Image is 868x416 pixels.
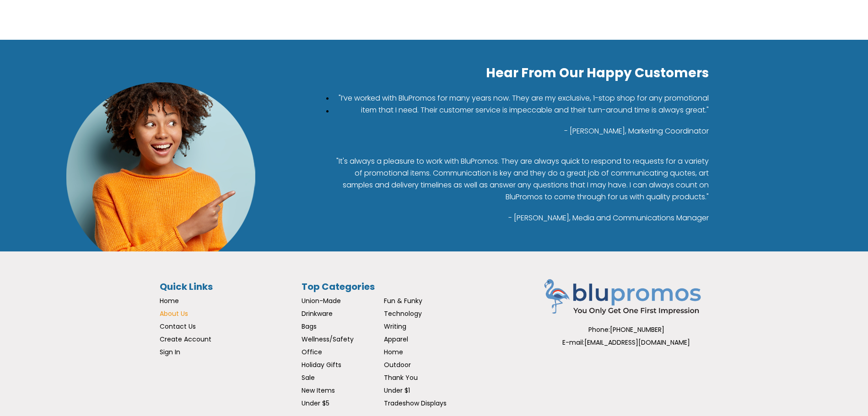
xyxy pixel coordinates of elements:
[61,78,261,251] img: testimonial.png
[160,63,709,83] h2: Hear From Our Happy Customers
[384,373,418,382] a: Thank You
[302,386,335,395] a: New Items
[334,212,709,233] p: - [PERSON_NAME], Media and Communications Manager
[384,296,422,305] a: Fun & Funky
[160,279,297,294] h3: Quick Links
[302,347,322,357] a: Office
[160,322,196,331] a: Contact Us
[334,155,709,203] p: "It's always a pleasure to work with BluPromos. They are always quick to respond to requests for ...
[302,335,354,344] a: Wellness/Safety
[160,296,179,305] a: Home
[384,399,447,408] a: Tradeshow Displays
[302,373,315,382] a: Sale
[588,325,610,334] span: Phone:
[302,322,317,331] a: Bags
[562,338,584,347] span: E-mail:
[384,309,422,318] a: Technology
[302,360,341,369] a: Holiday Gifts
[334,125,709,146] p: - [PERSON_NAME], Marketing Coordinator
[384,335,408,344] a: Apparel
[302,279,466,294] h3: Top Categories
[384,322,406,331] a: Writing
[160,335,211,344] a: Create Account
[302,399,329,408] a: Under $5
[302,296,341,305] a: Union-Made
[544,279,709,316] img: Blupromos LLC's Logo
[302,309,333,318] a: Drinkware
[160,347,180,357] a: Sign In
[610,325,664,334] span: [PHONE_NUMBER]
[384,360,411,369] a: Outdoor
[384,347,403,357] a: Home
[334,92,709,116] p: "I’ve worked with BluPromos for many years now. They are my exclusive, 1-stop shop for any promot...
[384,386,410,395] a: Under $1
[584,338,690,347] a: [EMAIL_ADDRESS][DOMAIN_NAME]
[160,309,188,318] a: About Us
